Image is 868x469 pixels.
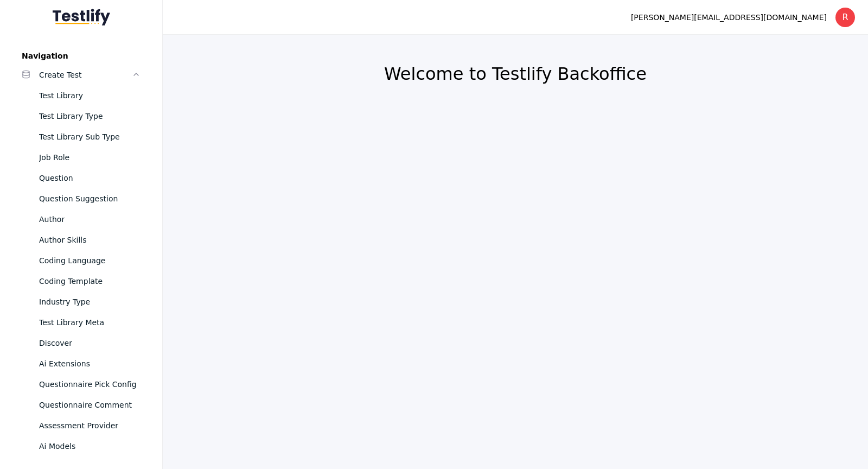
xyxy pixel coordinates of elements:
div: Question Suggestion [39,192,141,205]
div: Test Library [39,89,141,102]
img: Testlify - Backoffice [53,9,110,26]
div: Coding Template [39,275,141,288]
div: Discover [39,337,141,350]
div: Question [39,172,141,185]
a: Assessment Provider [13,415,149,436]
a: Ai Extensions [13,353,149,374]
a: Question [13,168,149,188]
div: Ai Extensions [39,357,141,370]
a: Question Suggestion [13,188,149,209]
div: Test Library Sub Type [39,130,141,143]
div: Assessment Provider [39,419,141,432]
div: Questionnaire Comment [39,398,141,411]
a: Coding Template [13,271,149,291]
div: Test Library Meta [39,316,141,329]
h2: Welcome to Testlify Backoffice [189,63,842,85]
a: Test Library Meta [13,312,149,333]
div: Coding Language [39,254,141,267]
a: Discover [13,333,149,353]
div: Author [39,213,141,226]
a: Author Skills [13,230,149,250]
div: Create Test [39,68,132,81]
div: R [835,8,855,27]
div: Industry Type [39,295,141,308]
a: Questionnaire Comment [13,395,149,415]
div: Test Library Type [39,110,141,123]
a: Test Library Sub Type [13,126,149,147]
div: Questionnaire Pick Config [39,378,141,391]
div: Ai Models [39,440,141,453]
a: Job Role [13,147,149,168]
a: Author [13,209,149,230]
div: Author Skills [39,233,141,246]
a: Coding Language [13,250,149,271]
a: Ai Models [13,436,149,457]
a: Test Library Type [13,106,149,126]
a: Industry Type [13,291,149,312]
label: Navigation [13,52,149,60]
a: Questionnaire Pick Config [13,374,149,395]
a: Test Library [13,85,149,106]
div: [PERSON_NAME][EMAIL_ADDRESS][DOMAIN_NAME] [631,11,827,24]
div: Job Role [39,151,141,164]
